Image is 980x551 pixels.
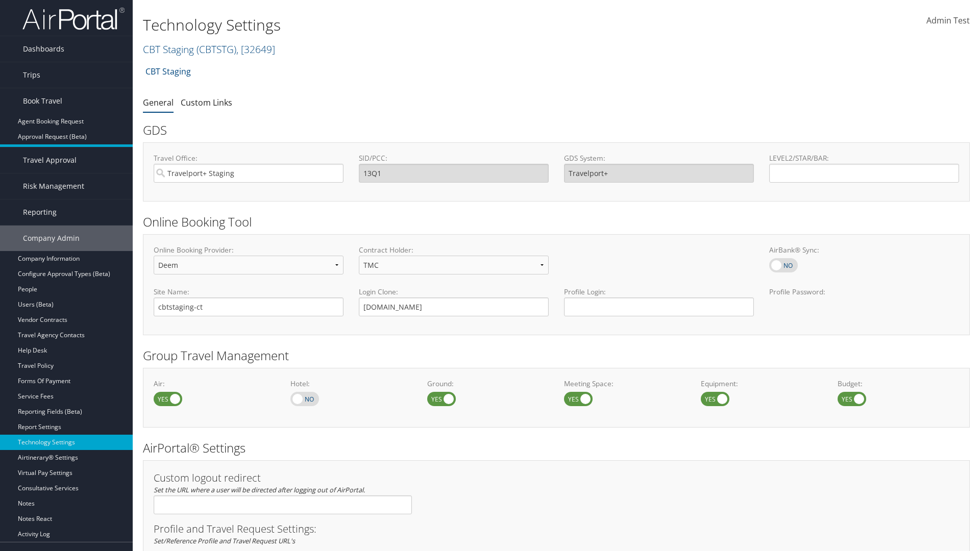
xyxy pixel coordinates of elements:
[154,485,365,494] em: Set the URL where a user will be directed after logging out of AirPortal.
[23,62,40,88] span: Trips
[838,379,959,389] label: Budget:
[236,42,275,56] span: , [ 32649 ]
[23,226,80,251] span: Company Admin
[197,42,236,56] span: ( CBTSTG )
[701,379,822,389] label: Equipment:
[154,379,275,389] label: Air:
[769,287,959,316] label: Profile Password:
[564,287,754,316] label: Profile Login:
[23,88,62,114] span: Book Travel
[769,245,959,255] label: AirBank® Sync:
[23,36,64,62] span: Dashboards
[143,97,174,108] a: General
[359,153,549,163] label: SID/PCC:
[926,5,970,37] a: Admin Test
[143,347,970,364] h2: Group Travel Management
[143,439,970,457] h2: AirPortal® Settings
[145,61,191,82] a: CBT Staging
[427,379,549,389] label: Ground:
[22,7,125,31] img: airportal-logo.png
[154,245,344,255] label: Online Booking Provider:
[154,153,344,163] label: Travel Office:
[23,147,77,173] span: Travel Approval
[154,473,412,483] h3: Custom logout redirect
[143,42,275,56] a: CBT Staging
[154,287,344,297] label: Site Name:
[769,153,959,163] label: LEVEL2/STAR/BAR:
[23,199,57,225] span: Reporting
[143,121,962,139] h2: GDS
[926,15,970,26] span: Admin Test
[23,173,84,199] span: Risk Management
[181,97,232,108] a: Custom Links
[564,153,754,163] label: GDS System:
[154,524,959,534] h3: Profile and Travel Request Settings:
[359,287,549,297] label: Login Clone:
[564,379,685,389] label: Meeting Space:
[564,297,754,316] input: Profile Login:
[359,245,549,255] label: Contract Holder:
[143,213,970,231] h2: Online Booking Tool
[769,258,798,272] label: AirBank® Sync
[143,14,694,36] h1: Technology Settings
[290,379,412,389] label: Hotel:
[154,536,295,545] em: Set/Reference Profile and Travel Request URL's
